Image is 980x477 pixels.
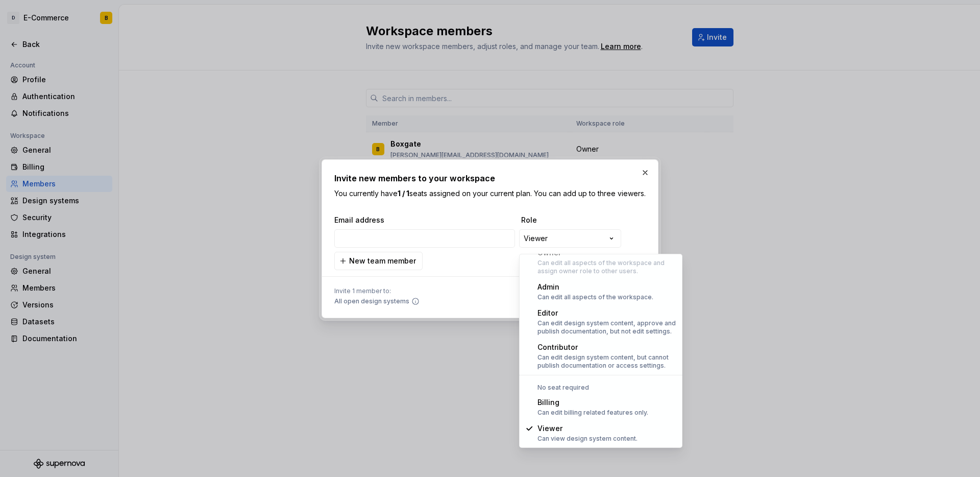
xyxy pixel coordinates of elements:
[537,398,559,407] span: Billing
[537,424,562,433] span: Viewer
[537,319,676,336] div: Can edit design system content, approve and publish documentation, but not edit settings.
[521,384,680,392] div: No seat required
[537,435,638,443] div: Can view design system content.
[537,293,653,301] div: Can edit all aspects of the workspace.
[537,308,558,317] span: Editor
[537,353,676,370] div: Can edit design system content, but cannot publish documentation or access settings.
[537,259,676,275] div: Can edit all aspects of the workspace and assign owner role to other users.
[537,343,578,351] span: Contributor
[537,409,648,417] div: Can edit billing related features only.
[537,282,559,291] span: Admin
